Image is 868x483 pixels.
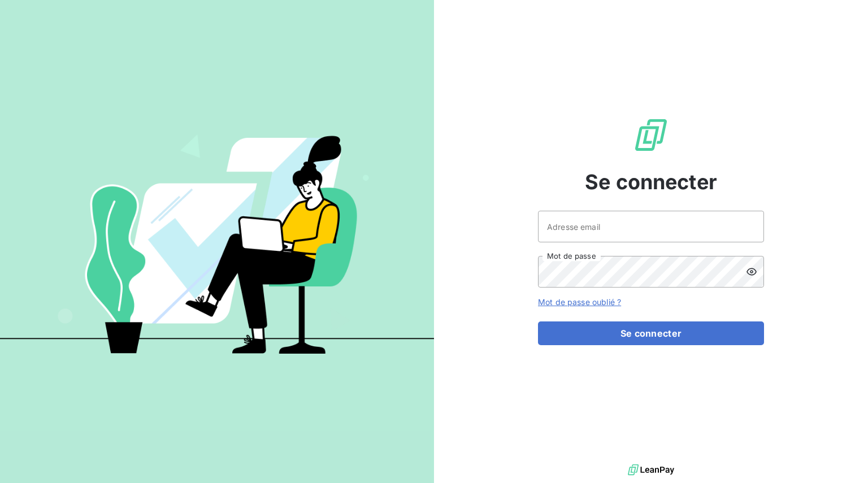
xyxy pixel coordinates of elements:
[538,211,764,242] input: placeholder
[628,462,674,478] img: logo
[538,321,764,345] button: Se connecter
[585,167,717,197] span: Se connecter
[538,297,621,307] a: Mot de passe oublié ?
[633,117,669,153] img: Logo LeanPay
